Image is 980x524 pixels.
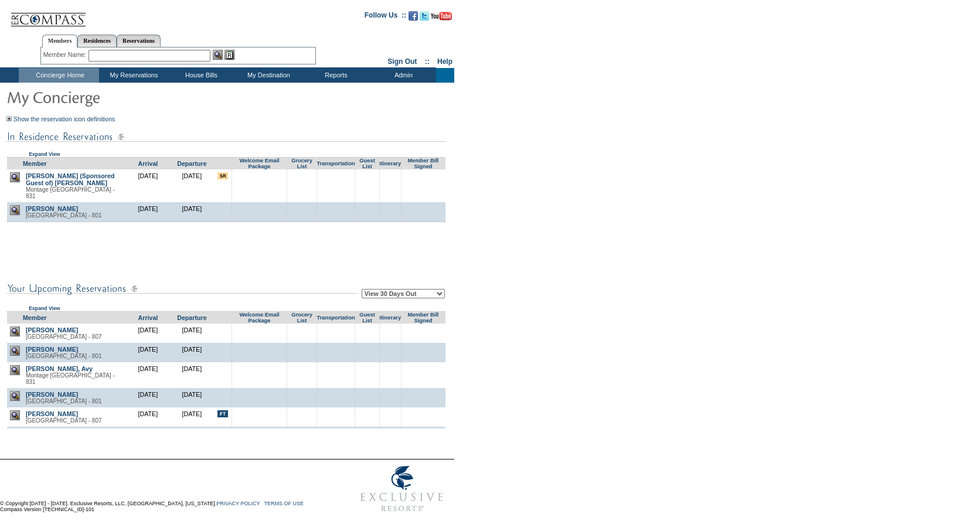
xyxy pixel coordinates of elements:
[26,346,78,353] a: [PERSON_NAME]
[302,410,302,411] img: blank.gif
[367,172,367,173] img: blank.gif
[359,312,375,324] a: Guest List
[409,11,418,21] img: Become our fan on Facebook
[420,15,429,22] a: Follow us on Twitter
[170,324,214,343] td: [DATE]
[23,160,47,167] a: Member
[26,410,78,417] a: [PERSON_NAME]
[367,365,367,366] img: blank.gif
[367,326,367,327] img: blank.gif
[369,68,436,83] td: Admin
[99,68,166,83] td: My Reservations
[259,172,260,173] img: blank.gif
[43,50,89,60] div: Member Name:
[213,50,223,60] img: View
[302,172,302,173] img: blank.gif
[166,68,234,83] td: House Bills
[26,326,78,334] a: [PERSON_NAME]
[126,388,170,407] td: [DATE]
[6,281,358,296] img: subTtlConUpcomingReservatio.gif
[259,410,260,411] img: blank.gif
[437,57,452,66] a: Help
[170,362,214,388] td: [DATE]
[170,407,214,427] td: [DATE]
[239,312,279,324] a: Welcome Email Package
[77,35,117,47] a: Residences
[42,35,78,47] a: Members
[291,158,312,169] a: Grocery List
[387,57,417,66] a: Sign Out
[126,202,170,222] td: [DATE]
[29,151,60,157] a: Expand View
[217,172,228,179] input: There are special requests for this reservation!
[126,407,170,427] td: [DATE]
[431,12,452,21] img: Subscribe to our YouTube Channel
[26,398,102,404] span: [GEOGRAPHIC_DATA] - 801
[367,410,367,411] img: blank.gif
[408,158,439,169] a: Member Bill Signed
[291,312,312,324] a: Grocery List
[177,314,206,321] a: Departure
[217,410,228,417] input: This is the first travel event for this member!
[26,353,102,359] span: [GEOGRAPHIC_DATA] - 801
[336,365,336,366] img: blank.gif
[317,315,355,321] a: Transportation
[126,169,170,202] td: [DATE]
[301,68,369,83] td: Reports
[6,116,12,121] img: Show the reservation icon definitions
[10,205,20,215] img: view
[10,391,20,401] img: view
[302,326,302,327] img: blank.gif
[170,202,214,222] td: [DATE]
[26,212,102,219] span: [GEOGRAPHIC_DATA] - 801
[177,160,206,167] a: Departure
[336,172,336,173] img: blank.gif
[10,172,20,182] img: view
[26,391,78,398] a: [PERSON_NAME]
[10,410,20,420] img: view
[170,169,214,202] td: [DATE]
[259,391,260,392] img: blank.gif
[336,410,336,411] img: blank.gif
[336,326,336,327] img: blank.gif
[23,314,47,321] a: Member
[239,158,279,169] a: Welcome Email Package
[349,460,454,518] img: Exclusive Resorts
[138,314,158,321] a: Arrival
[138,160,158,167] a: Arrival
[224,50,234,60] img: Reservations
[170,388,214,407] td: [DATE]
[26,372,115,385] span: Montage [GEOGRAPHIC_DATA] - 831
[365,10,406,24] td: Follow Us ::
[10,326,20,336] img: view
[19,68,99,83] td: Concierge Home
[26,205,78,212] a: [PERSON_NAME]
[29,305,60,311] a: Expand View
[420,11,429,21] img: Follow us on Twitter
[26,417,102,424] span: [GEOGRAPHIC_DATA] - 807
[26,186,115,199] span: Montage [GEOGRAPHIC_DATA] - 831
[379,315,401,321] a: Itinerary
[259,326,260,327] img: blank.gif
[26,334,102,340] span: [GEOGRAPHIC_DATA] - 807
[10,346,20,356] img: view
[317,161,355,166] a: Transportation
[13,115,115,123] a: Show the reservation icon definitions
[26,172,115,186] a: [PERSON_NAME] (Sponsored Guest of) [PERSON_NAME]
[234,68,301,83] td: My Destination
